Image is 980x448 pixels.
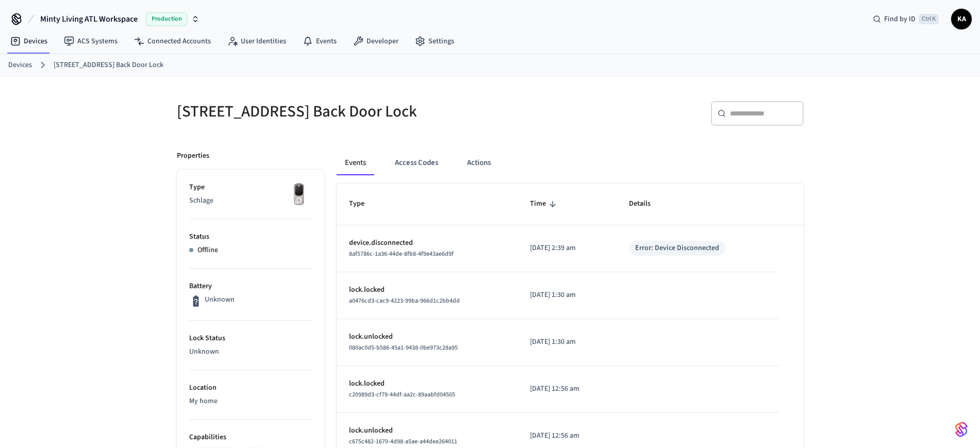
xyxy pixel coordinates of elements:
[349,390,455,399] span: c20989d3-cf79-44df-aa2c-89aabfd04505
[635,243,719,254] div: Error: Device Disconnected
[219,32,294,51] a: User Identities
[189,231,312,242] p: Status
[349,250,454,258] span: 8af5786c-1a36-44de-8fb8-4f9e43ae6d9f
[349,238,505,248] p: device.disconnected
[865,10,947,28] div: Find by IDCtrl K
[349,437,457,446] span: c675c482-1670-4d98-a5ae-a44dee264011
[189,383,312,393] p: Location
[530,337,604,347] p: [DATE] 1:30 am
[349,425,505,436] p: lock.unlocked
[530,290,604,301] p: [DATE] 1:30 am
[530,196,559,212] span: Time
[205,294,235,305] p: Unknown
[189,182,312,193] p: Type
[884,14,916,24] span: Find by ID
[407,32,462,51] a: Settings
[189,432,312,443] p: Capabilities
[349,331,505,342] p: lock.unlocked
[530,430,604,441] p: [DATE] 12:56 am
[629,196,664,212] span: Details
[951,9,972,29] button: KA
[919,14,939,24] span: Ctrl K
[54,60,163,71] a: [STREET_ADDRESS] Back Door Lock
[286,182,312,208] img: Yale Assure Touchscreen Wifi Smart Lock, Satin Nickel, Front
[189,346,312,357] p: Unknown
[337,151,374,175] button: Events
[955,421,968,438] img: SeamLogoGradient.69752ec5.svg
[337,151,804,175] div: ant example
[294,32,345,51] a: Events
[56,32,126,51] a: ACS Systems
[349,343,458,352] span: 080ac0d5-b586-45a1-9438-0be973c28a95
[387,151,446,175] button: Access Codes
[40,13,138,25] span: Minty Living ATL Workspace
[126,32,219,51] a: Connected Accounts
[349,196,378,212] span: Type
[530,243,604,254] p: [DATE] 2:39 am
[177,151,209,161] p: Properties
[189,195,312,206] p: Schlage
[177,101,484,122] h5: [STREET_ADDRESS] Back Door Lock
[189,281,312,292] p: Battery
[2,32,56,51] a: Devices
[8,60,32,71] a: Devices
[459,151,499,175] button: Actions
[189,333,312,344] p: Lock Status
[952,10,971,28] span: KA
[197,245,218,256] p: Offline
[146,12,187,26] span: Production
[345,32,407,51] a: Developer
[349,378,505,389] p: lock.locked
[349,296,460,305] span: a0476cd3-cac9-4223-99ba-966d1c2bb4dd
[530,384,604,394] p: [DATE] 12:56 am
[189,396,312,407] p: My home
[349,285,505,295] p: lock.locked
